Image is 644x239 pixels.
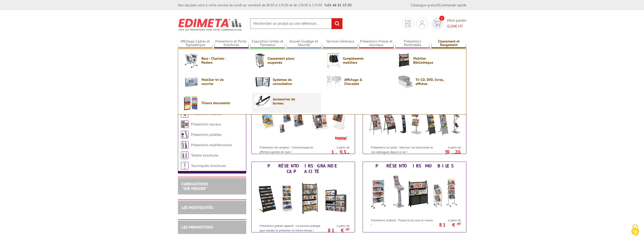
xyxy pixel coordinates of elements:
[629,224,641,236] img: Cookies (fenêtre modale)
[250,18,343,29] input: Rechercher un produit ou une référence...
[447,17,466,29] span: Mon panier
[344,78,375,86] span: Affichage & Chevalets
[183,95,199,111] img: Trieurs documents
[191,153,218,158] a: Totems brochures
[250,39,285,48] a: Exposition Grilles et Panneaux
[214,39,249,48] a: Présentoirs et Porte-brochures
[626,222,644,239] button: Cookies (fenêtre modale)
[181,120,189,128] img: Présentoirs muraux
[183,53,247,68] a: Bacs - Chariots - Posters
[267,56,298,64] span: Classement plans suspendu
[182,205,213,210] a: LES NOUVEAUTÉS
[181,141,189,149] img: Présentoirs multifonctions
[326,74,342,90] img: Affichage & Chevalets
[398,74,413,90] img: Tri CD, DVD, livres, affiches
[256,97,350,143] img: Présentoirs table/comptoirs
[256,176,350,221] img: Présentoirs grande capacité
[457,152,461,156] sup: HT
[346,227,349,232] sup: HT
[201,56,232,64] span: Bacs - Chariots - Posters
[343,56,373,64] span: Compléments mobiliers
[191,122,221,126] a: Présentoirs muraux
[255,95,318,107] a: Accessoires de bureau
[286,39,321,48] a: Accueil Guidage et Sécurité
[326,53,389,68] a: Compléments mobiliers
[331,18,342,29] input: rechercher
[447,24,455,29] span: 0,00
[181,162,189,169] img: Tourniquets brochures
[321,150,349,157] p: 1.93 €
[191,143,232,147] a: Présentoirs multifonctions
[183,95,247,111] a: Trieurs documents
[398,53,461,68] a: Mobilier Bibliothèque
[324,224,349,228] span: A partir de
[411,3,438,7] a: Catalogue gratuit
[178,39,213,48] a: Affichage Cadres et Signalétique
[181,131,189,138] img: Présentoirs pliables
[419,20,425,26] img: devis rapide
[183,74,199,90] img: Mobilier tri de courrier
[363,162,466,232] a: Présentoirs mobiles Présentoirs mobiles Présentoirs mobiles : Placez-le où vous le voulez ! A par...
[324,145,349,149] span: A partir de
[182,181,208,191] a: FABRICATIONS"Sur Mesure"
[371,145,434,154] p: Présentoirs sur pieds : Valoriser vos documents et vos catalogues depuis le sol !
[368,97,461,143] img: Présentoirs de sol sur pied
[325,3,352,7] strong: 01 46 81 33 03
[398,74,461,90] a: Tri CD, DVD, livres, affiches
[457,222,461,226] sup: HT
[321,229,349,232] p: 81 €
[430,17,466,29] a: devis rapide 0 Mon panier 0,00€ HT
[435,145,461,149] span: A partir de
[183,74,247,90] a: Mobilier tri de courrier
[201,78,232,86] span: Mobilier tri de courrier
[251,83,355,154] a: Présentoirs table/comptoirs Présentoirs table/comptoirs Présentoirs de comptoir : Communiquez et ...
[447,23,466,29] span: € HT
[273,78,303,86] span: Systèmes de consultation
[364,163,465,169] div: Présentoirs mobiles
[260,224,322,232] p: Présentoirs grande capacité : La solution pratique pour stocker et présenter en même temps !
[432,223,461,226] p: 81 €
[395,39,430,48] a: Présentoirs Multimédia
[182,225,213,230] a: LES PROMOTIONS
[435,218,461,222] span: A partir de
[411,3,466,8] div: |
[323,39,358,48] a: Services Généraux
[181,151,189,159] img: Totems brochures
[260,145,322,154] p: Présentoirs de comptoir : Communiquez et affichez à portée de main !
[346,152,349,156] sup: HT
[398,53,411,68] img: Mobilier Bibliothèque
[253,163,354,174] div: Présentoirs grande capacité
[255,95,271,107] img: Accessoires de bureau
[201,101,232,105] span: Trieurs documents
[405,20,410,27] img: devis rapide
[273,97,303,105] span: Accessoires de bureau
[255,53,318,68] a: Classement plans suspendu
[359,39,394,48] a: Présentoirs Presse et Journaux
[191,132,222,137] a: Présentoirs pliables
[255,53,265,68] img: Classement plans suspendu
[255,74,318,90] a: Systèmes de consultation
[432,150,461,157] p: 59.20 €
[326,53,341,68] img: Compléments mobiliers
[439,16,444,21] span: 0
[326,74,389,90] a: Affichage & Chevalets
[416,78,446,86] span: Tri CD, DVD, livres, affiches
[431,39,466,48] a: Classement et Rangement
[413,56,444,64] span: Mobilier Bibliothèque
[434,20,441,26] img: devis rapide
[371,218,434,227] p: Présentoirs mobiles : Placez-le où vous le voulez !
[178,15,242,34] img: Edimeta
[183,53,199,68] img: Bacs - Chariots - Posters
[191,163,226,168] a: Tourniquets brochures
[439,3,466,7] a: Commande rapide
[178,3,352,8] div: Nos équipes sont à votre service du lundi au vendredi de 8h30 à 12h30 et de 13h30 à 17h30
[255,74,271,90] img: Systèmes de consultation
[251,162,355,232] a: Présentoirs grande capacité Présentoirs grande capacité Présentoirs grande capacité : La solution...
[368,170,461,215] img: Présentoirs mobiles
[363,83,466,154] a: Présentoirs de sol sur pied Présentoirs de sol sur pied Présentoirs sur pieds : Valoriser vos doc...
